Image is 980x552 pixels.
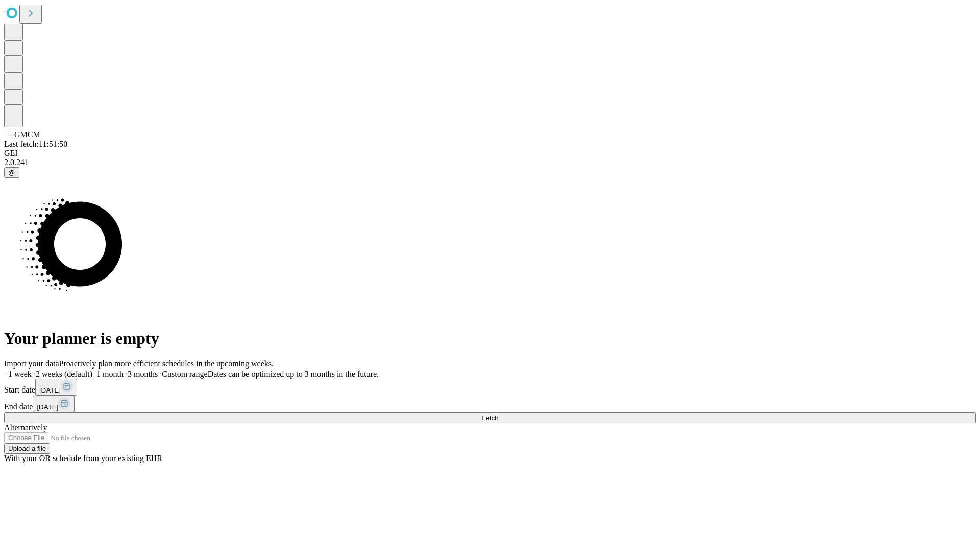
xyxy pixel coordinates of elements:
[208,370,379,378] span: Dates can be optimized up to 3 months in the future.
[4,396,976,412] div: End date
[4,167,19,178] button: @
[481,414,498,422] span: Fetch
[4,149,976,158] div: GEI
[96,370,124,378] span: 1 month
[4,454,162,463] span: With your OR schedule from your existing EHR
[128,370,158,378] span: 3 months
[4,412,976,423] button: Fetch
[39,386,61,394] span: [DATE]
[8,370,32,378] span: 1 week
[162,370,207,378] span: Custom range
[4,329,976,348] h1: Your planner is empty
[59,359,274,368] span: Proactively plan more efficient schedules in the upcoming weeks.
[35,379,77,396] button: [DATE]
[4,359,59,368] span: Import your data
[8,169,15,176] span: @
[4,158,976,167] div: 2.0.241
[4,423,47,432] span: Alternatively
[37,403,58,411] span: [DATE]
[33,396,75,412] button: [DATE]
[14,130,40,139] span: GMCM
[4,379,976,396] div: Start date
[4,443,50,454] button: Upload a file
[36,370,92,378] span: 2 weeks (default)
[4,140,67,148] span: Last fetch: 11:51:50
